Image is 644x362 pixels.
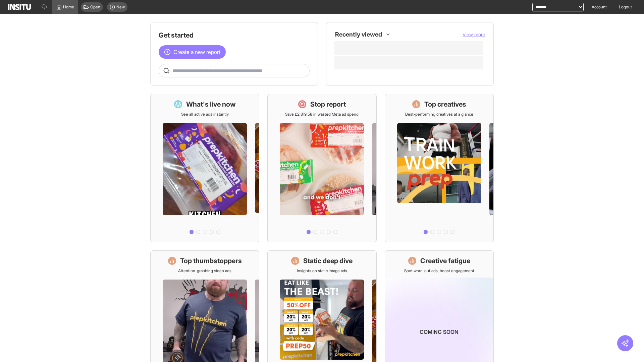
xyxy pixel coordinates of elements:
span: Home [63,4,74,10]
p: Insights on static image ads [297,268,347,274]
button: Create a new report [159,45,226,59]
a: What's live nowSee all active ads instantly [150,94,259,242]
img: Logo [8,4,31,10]
button: View more [463,31,485,38]
h1: Get started [159,31,310,40]
a: Stop reportSave £2,819.58 in wasted Meta ad spend [267,94,376,242]
span: Open [90,4,100,10]
p: See all active ads instantly [181,112,229,117]
span: New [116,4,125,10]
h1: Top creatives [424,100,466,109]
p: Save £2,819.58 in wasted Meta ad spend [285,112,359,117]
span: Create a new report [173,48,220,56]
p: Best-performing creatives at a glance [405,112,473,117]
p: Attention-grabbing video ads [178,268,231,274]
h1: What's live now [186,100,236,109]
h1: Static deep dive [303,256,353,265]
h1: Top thumbstoppers [180,256,242,265]
a: Top creativesBest-performing creatives at a glance [385,94,494,242]
h1: Stop report [310,100,346,109]
span: View more [463,32,485,37]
